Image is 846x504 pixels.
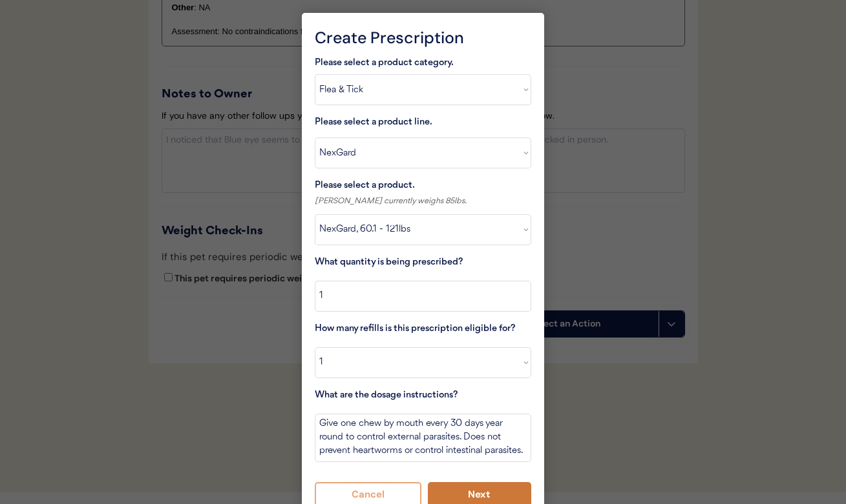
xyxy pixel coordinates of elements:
div: [PERSON_NAME] currently weighs 85lbs. [315,194,531,208]
div: How many refills is this prescription eligible for? [315,321,531,338]
div: What quantity is being prescribed? [315,255,531,271]
div: Please select a product. [315,178,531,194]
div: Please select a product category. [315,55,531,72]
input: Enter a number [315,281,531,312]
div: What are the dosage instructions? [315,388,531,404]
div: Please select a product line. [315,115,444,131]
div: Create Prescription [315,26,531,50]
